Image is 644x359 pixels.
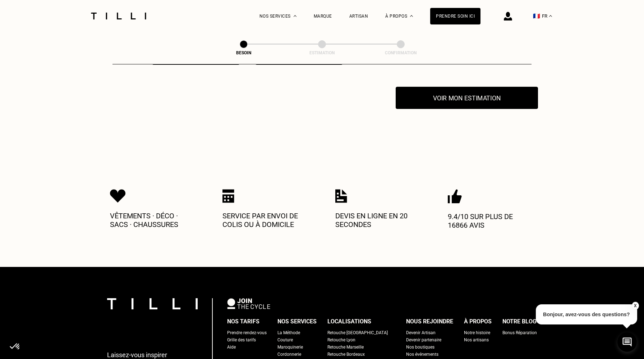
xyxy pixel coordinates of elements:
[365,50,437,55] div: Confirmation
[227,298,270,309] img: logo Join The Cycle
[406,329,436,336] a: Devenir Artisan
[327,316,371,327] div: Localisations
[448,189,462,204] img: Icon
[294,15,296,17] img: Menu déroulant
[533,13,540,19] span: 🇫🇷
[110,212,196,229] p: Vêtements · Déco · Sacs · Chaussures
[327,344,364,351] a: Retouche Marseille
[406,344,434,351] a: Nos boutiques
[464,329,490,336] a: Notre histoire
[327,351,365,358] a: Retouche Bordeaux
[277,351,301,358] a: Cordonnerie
[410,15,413,17] img: Menu déroulant à propos
[277,336,293,344] a: Couture
[107,298,198,309] img: logo Tilli
[406,351,438,358] a: Nos événements
[464,336,489,344] a: Nos artisans
[277,344,303,351] a: Maroquinerie
[107,351,167,359] p: Laissez-vous inspirer
[464,316,492,327] div: À propos
[502,329,537,336] a: Bonus Réparation
[631,302,639,310] button: X
[277,316,317,327] div: Nos services
[396,87,538,109] button: Voir mon estimation
[430,8,480,24] a: Prendre soin ici
[327,329,388,336] a: Retouche [GEOGRAPHIC_DATA]
[227,344,236,351] a: Aide
[227,329,267,336] a: Prendre rendez-vous
[227,336,256,344] a: Grille des tarifs
[227,316,259,327] div: Nos tarifs
[335,189,347,203] img: Icon
[208,50,280,55] div: Besoin
[88,13,149,19] img: Logo du service de couturière Tilli
[406,336,441,344] a: Devenir partenaire
[314,14,332,19] a: Marque
[327,336,355,344] a: Retouche Lyon
[448,212,534,230] p: 9.4/10 sur plus de 16866 avis
[222,212,309,229] p: Service par envoi de colis ou à domicile
[504,12,512,21] img: icône connexion
[335,212,422,229] p: Devis en ligne en 20 secondes
[549,15,552,17] img: menu déroulant
[110,189,126,203] img: Icon
[222,189,234,203] img: Icon
[349,14,368,19] a: Artisan
[277,329,300,336] a: La Méthode
[536,304,637,324] p: Bonjour, avez-vous des questions?
[406,316,453,327] div: Nous rejoindre
[286,50,358,55] div: Estimation
[502,316,537,327] div: Notre blog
